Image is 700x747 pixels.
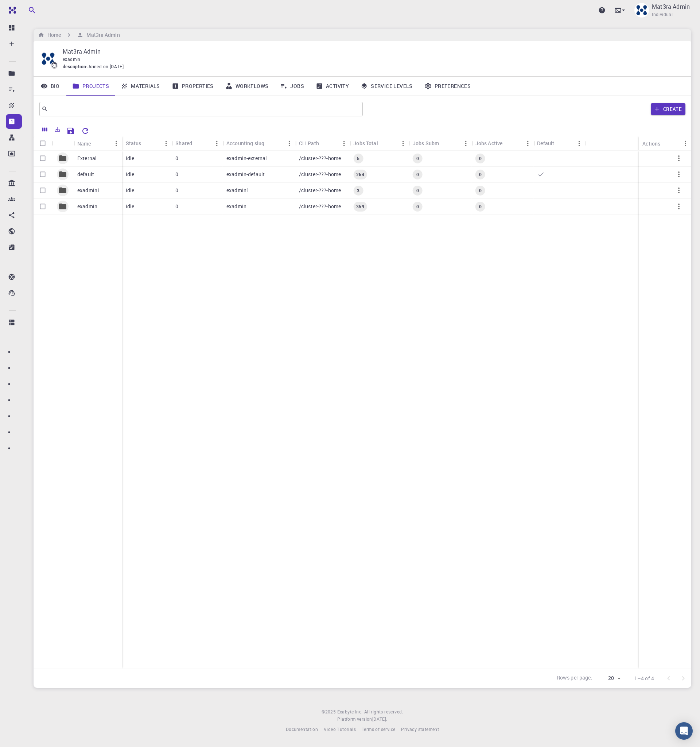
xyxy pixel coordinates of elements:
button: Menu [397,138,409,149]
p: 1–4 of 4 [634,675,654,682]
p: idle [126,187,135,194]
img: Mat3ra Admin [634,3,649,18]
span: 264 [353,171,367,178]
span: Video Tutorials [324,726,356,732]
button: Sort [141,138,153,149]
span: 0 [413,187,422,194]
a: Privacy statement [401,726,439,733]
a: Jobs [274,77,310,96]
span: Documentation [286,726,318,732]
span: Joined on [DATE] [87,63,124,70]
p: exadmin [77,203,97,210]
div: Open Intercom Messenger [675,722,693,740]
p: exadmin-default [226,171,265,178]
button: Menu [160,138,172,149]
div: Jobs Active [475,136,503,150]
a: Preferences [419,77,477,96]
p: idle [126,155,135,162]
p: exadmin1 [226,187,249,194]
div: Jobs Subm. [409,136,472,150]
span: [DATE] . [372,716,388,722]
button: Sort [91,138,103,149]
p: idle [126,171,135,178]
div: Status [122,136,172,150]
span: 359 [353,204,367,210]
span: © 2025 [322,708,337,716]
div: Jobs Total [353,136,378,150]
div: Actions [642,136,660,151]
span: Terms of service [362,726,395,732]
span: Platform version [337,716,372,723]
a: Materials [115,77,166,96]
span: 3 [354,187,362,194]
button: Menu [460,138,472,149]
span: 0 [476,187,485,194]
p: /cluster-???-home/exadmin/exadmin [299,203,346,210]
span: Exabyte Inc. [337,709,363,715]
a: [DATE]. [372,716,388,723]
span: exadmin [63,56,81,62]
span: 0 [413,171,422,178]
button: Menu [284,138,295,149]
p: 0 [175,203,178,210]
img: logo [6,7,16,14]
button: Menu [338,138,350,149]
div: Actions [639,136,691,151]
button: Menu [573,138,585,149]
a: Documentation [286,726,318,733]
div: Default [533,136,585,150]
div: Status [126,136,141,150]
span: 0 [413,204,422,210]
div: Default [537,136,554,150]
p: default [77,171,94,178]
button: Sort [192,138,204,149]
button: Sort [264,138,276,149]
p: /cluster-???-home/exadmin/exadmin-default [299,171,346,178]
div: Name [77,136,91,151]
div: Name [74,136,122,151]
p: /cluster-???-home/exadmin/exadmin-external [299,155,346,162]
a: Projects [66,77,115,96]
a: Exabyte Inc. [337,708,363,716]
p: Mat3ra Admin [652,2,690,11]
a: Terms of service [362,726,395,733]
p: Mat3ra Admin [63,47,680,56]
div: CLI Path [299,136,319,150]
a: Service Levels [355,77,419,96]
div: 20 [595,673,623,684]
p: External [77,155,97,162]
span: 0 [476,155,485,162]
div: Accounting slug [226,136,264,150]
span: Individual [652,11,673,18]
div: Jobs Subm. [413,136,441,150]
p: idle [126,203,135,210]
div: Shared [172,136,223,150]
button: Save Explorer Settings [63,124,78,138]
button: Reset Explorer Settings [78,124,93,138]
p: 0 [175,155,178,162]
button: Create [651,103,685,115]
span: 5 [354,155,362,162]
div: Jobs Total [350,136,409,150]
p: Rows per page: [557,674,592,682]
button: Menu [110,138,122,149]
p: exadmin-external [226,155,267,162]
p: /cluster-???-home/exadmin/exadmin1 [299,187,346,194]
button: Export [51,124,63,135]
button: Menu [522,138,533,149]
span: 0 [413,155,422,162]
button: Menu [680,138,691,149]
p: 0 [175,187,178,194]
div: Jobs Active [472,136,534,150]
p: exadmin [226,203,246,210]
p: 0 [175,171,178,178]
button: Columns [39,124,51,135]
div: Shared [175,136,192,150]
a: Activity [310,77,355,96]
a: Bio [34,77,66,96]
p: exadmin1 [77,187,100,194]
a: Workflows [219,77,275,96]
span: 0 [476,171,485,178]
span: 0 [476,204,485,210]
a: Properties [166,77,219,96]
